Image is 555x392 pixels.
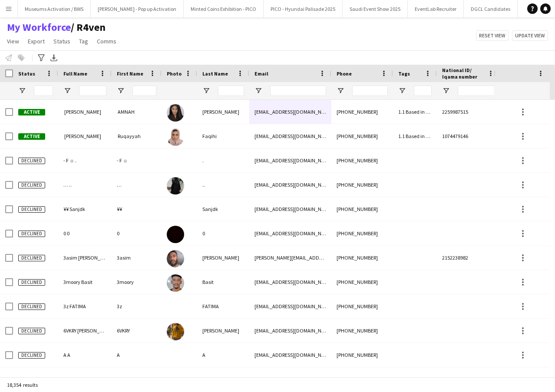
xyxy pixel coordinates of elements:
span: ¥¥ Sanjdk [63,206,85,212]
span: Email [254,70,268,77]
a: Export [24,36,48,47]
div: A [112,343,162,367]
img: ‏ AMNAH IDRIS [167,104,184,122]
span: Active [18,109,45,115]
span: View [7,37,19,45]
div: 0 [112,221,162,245]
div: [PHONE_NUMBER] [331,294,393,318]
span: ‏ [PERSON_NAME] [63,109,101,115]
div: [PHONE_NUMBER] [331,270,393,294]
div: [EMAIL_ADDRESS][DOMAIN_NAME] [249,173,331,197]
button: Open Filter Menu [398,87,406,95]
input: Email Filter Input [270,86,326,96]
a: View [3,36,23,47]
img: ‏ Ruqayyah Faqihi [167,128,184,146]
input: First Name Filter Input [132,86,156,96]
span: Tag [79,37,88,45]
button: Museums Activation / BWS [18,0,91,17]
span: Declined [18,303,45,310]
span: Active [18,133,45,140]
button: [PERSON_NAME] - Pop up Activation [91,0,184,17]
div: Sanjdk [197,197,249,221]
button: Reset view [476,30,509,41]
span: 3moory Basit [63,279,92,285]
div: [PERSON_NAME] [197,100,249,124]
span: Tags [398,70,410,77]
div: [PERSON_NAME] [197,319,249,343]
span: 3asim [PERSON_NAME] [63,254,115,261]
span: Status [18,70,35,77]
a: Status [50,36,74,47]
div: [EMAIL_ADDRESS][DOMAIN_NAME] [249,100,331,124]
div: [EMAIL_ADDRESS][DOMAIN_NAME] [249,319,331,343]
button: EventLab Recruiter [408,0,464,17]
div: [PERSON_NAME][EMAIL_ADDRESS][DOMAIN_NAME] [249,246,331,270]
button: Open Filter Menu [117,87,125,95]
img: 3moory Basit [167,274,184,292]
button: DGCL Candidates [464,0,518,17]
a: My Workforce [7,21,71,34]
div: [PHONE_NUMBER] [331,319,393,343]
div: Faqihi [197,124,249,148]
a: Comms [93,36,120,47]
div: . [197,148,249,172]
input: Phone Filter Input [352,86,388,96]
span: Declined [18,231,45,237]
div: Basit [197,270,249,294]
div: [PHONE_NUMBER] [331,124,393,148]
div: [EMAIL_ADDRESS][DOMAIN_NAME] [249,294,331,318]
button: Open Filter Menu [254,87,262,95]
app-action-btn: Advanced filters [36,53,46,63]
div: [PHONE_NUMBER] [331,343,393,367]
span: Declined [18,352,45,359]
span: Declined [18,328,45,334]
div: 6VKRY [112,319,162,343]
div: [PHONE_NUMBER] [331,148,393,172]
span: 3z FATIMA [63,303,86,310]
div: [PERSON_NAME] [197,246,249,270]
button: Minted Coins Exhibition - PICO [184,0,264,17]
span: Phone [337,70,352,77]
div: … [112,173,162,197]
span: Declined [18,206,45,213]
div: 1.1 Based in [GEOGRAPHIC_DATA], 2.2 English Level = 2/3 Good, Presentable B, Respect Team [393,100,437,124]
div: FATIMA [197,294,249,318]
div: [PHONE_NUMBER] [331,173,393,197]
span: Declined [18,158,45,164]
div: [PHONE_NUMBER] [331,367,393,391]
img: 6VKRY Abdullah [167,323,184,340]
input: Tags Filter Input [414,86,432,96]
input: Status Filter Input [34,86,53,96]
span: 2152238982 [442,254,468,261]
span: R4ven [71,21,106,34]
app-action-btn: Export XLSX [49,53,59,63]
span: ‏ [PERSON_NAME] [63,133,101,139]
button: Update view [512,30,548,41]
div: [EMAIL_ADDRESS][DOMAIN_NAME] [112,367,162,391]
span: - F ☼ . [63,157,76,164]
div: [PHONE_NUMBER] [331,246,393,270]
span: Declined [18,182,45,188]
span: Declined [18,279,45,286]
div: 3moory [112,270,162,294]
span: 1074479146 [442,133,468,139]
a: Tag [76,36,92,47]
img: 3asim Hassen [167,250,184,267]
div: 0 [197,221,249,245]
button: Open Filter Menu [63,87,71,95]
div: ahnaf [197,367,249,391]
span: Full Name [63,70,87,77]
div: [EMAIL_ADDRESS][DOMAIN_NAME] [249,367,331,391]
div: [EMAIL_ADDRESS][DOMAIN_NAME] [249,221,331,245]
div: [EMAIL_ADDRESS][DOMAIN_NAME] [249,148,331,172]
div: ‏ Ruqayyah [112,124,162,148]
span: National ID/ Iqama number [442,67,484,80]
span: Photo [167,70,182,77]
div: [PHONE_NUMBER] [331,100,393,124]
span: First Name [117,70,143,77]
div: [PHONE_NUMBER] [331,197,393,221]
div: 1.1 Based in [GEOGRAPHIC_DATA], 2.1 English Level = 1/3 Poor [393,124,437,148]
div: [EMAIL_ADDRESS][DOMAIN_NAME] [249,197,331,221]
span: Export [28,37,45,45]
div: [PHONE_NUMBER] [331,221,393,245]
